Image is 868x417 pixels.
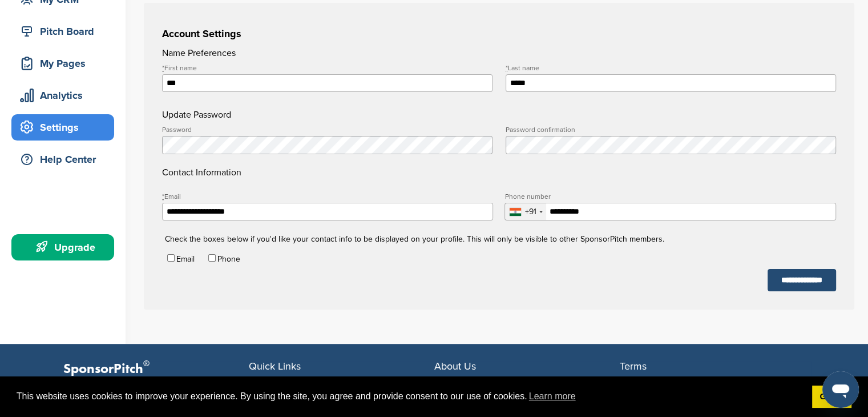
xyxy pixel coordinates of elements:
[162,193,493,200] label: Email
[504,193,835,200] label: Phone number
[11,114,114,141] a: Settings
[822,371,859,408] iframe: Button to launch messaging window
[527,388,578,405] a: learn more about cookies
[11,18,114,45] a: Pitch Board
[505,203,546,220] div: Selected country
[17,149,114,170] div: Help Center
[217,254,240,264] label: Phone
[17,53,114,74] div: My Pages
[812,386,851,408] a: dismiss cookie message
[506,64,508,72] abbr: required
[506,65,836,71] label: Last name
[17,117,114,138] div: Settings
[162,64,164,72] abbr: required
[17,237,114,258] div: Upgrade
[162,26,836,42] h3: Account Settings
[176,254,195,264] label: Email
[17,388,803,405] span: This website uses cookies to improve your experience. By using the site, you agree and provide co...
[162,108,836,122] h4: Update Password
[162,126,492,133] label: Password
[249,360,301,372] span: Quick Links
[11,234,114,260] a: Upgrade
[162,193,164,201] abbr: required
[506,126,836,133] label: Password confirmation
[11,146,114,173] a: Help Center
[17,85,114,106] div: Analytics
[162,46,836,60] h4: Name Preferences
[162,65,492,71] label: First name
[11,50,114,77] a: My Pages
[620,360,647,372] span: Terms
[63,361,249,378] p: SponsorPitch
[143,356,150,371] span: ®
[434,360,476,372] span: About Us
[524,208,536,216] div: +91
[11,82,114,109] a: Analytics
[17,21,114,42] div: Pitch Board
[162,126,836,179] h4: Contact Information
